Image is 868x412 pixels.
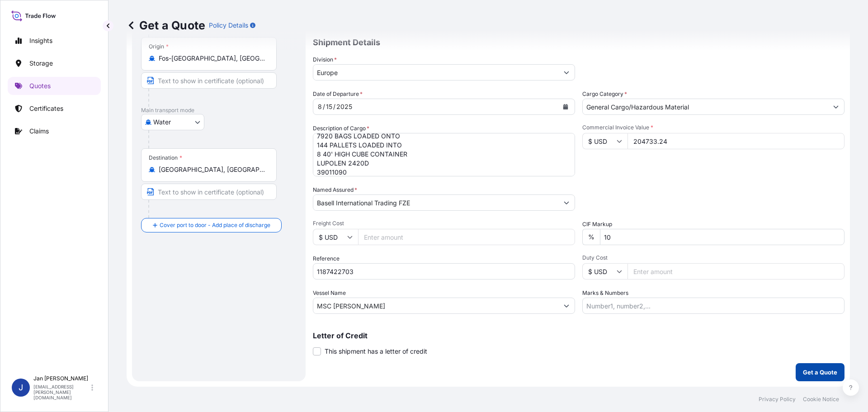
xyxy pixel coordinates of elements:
input: Destination [159,165,265,174]
span: Date of Departure [313,90,363,99]
input: Type to search vessel name or IMO [313,298,558,314]
button: Calendar [558,99,573,114]
input: Your internal reference [313,263,575,279]
input: Select a commodity type [583,99,828,115]
p: Insights [29,36,52,45]
button: Get a Quote [796,363,844,381]
label: CIF Markup [582,220,612,229]
p: Get a Quote [127,18,205,33]
label: Named Assured [313,185,357,194]
p: Letter of Credit [313,332,844,339]
span: Freight Cost [313,220,575,227]
a: Storage [8,54,101,72]
a: Claims [8,122,101,140]
p: Policy Details [209,21,248,30]
input: Enter percentage [600,229,844,245]
p: Claims [29,127,49,136]
div: day, [325,101,333,112]
div: / [323,101,325,112]
p: Storage [29,59,53,68]
a: Privacy Policy [759,396,796,403]
div: % [582,229,600,245]
button: Show suggestions [828,99,844,115]
input: Number1, number2,... [582,298,844,314]
div: Destination [149,154,182,161]
input: Text to appear on certificate [141,72,277,89]
p: [EMAIL_ADDRESS][PERSON_NAME][DOMAIN_NAME] [33,384,90,400]
a: Quotes [8,77,101,95]
button: Cover port to door - Add place of discharge [141,218,282,232]
div: month, [317,101,323,112]
p: Quotes [29,81,51,90]
a: Insights [8,32,101,50]
a: Cookie Notice [803,396,839,403]
div: year, [335,101,353,112]
p: Jan [PERSON_NAME] [33,375,90,382]
label: Cargo Category [582,90,627,99]
button: Show suggestions [558,298,575,314]
a: Certificates [8,99,101,118]
p: Main transport mode [141,107,297,114]
div: / [333,101,335,112]
label: Vessel Name [313,289,346,298]
button: Select transport [141,114,204,130]
input: Type to search division [313,64,558,81]
p: Get a Quote [803,368,837,377]
input: Enter amount [627,263,844,279]
span: Duty Cost [582,254,844,261]
input: Type amount [627,133,844,149]
label: Division [313,55,337,64]
span: Cover port to door - Add place of discharge [160,221,270,230]
label: Marks & Numbers [582,289,628,298]
input: Text to appear on certificate [141,184,277,200]
label: Reference [313,254,340,263]
span: J [19,383,23,392]
input: Full name [313,194,558,211]
textarea: POLYETHYLENE 990 BAGS LOADED ONTO 180 PALLETS LOADED INTO 10 40' HIGH CUBE CONTAINER HOSTALEN ACP... [313,133,575,176]
p: Certificates [29,104,63,113]
input: Enter amount [358,229,575,245]
label: Description of Cargo [313,124,369,133]
button: Show suggestions [558,64,575,81]
span: This shipment has a letter of credit [325,347,427,356]
input: Origin [159,54,265,63]
span: Commercial Invoice Value [582,124,844,131]
button: Show suggestions [558,194,575,211]
span: Water [153,118,171,127]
